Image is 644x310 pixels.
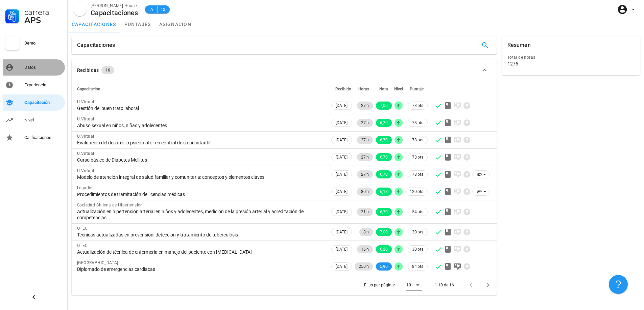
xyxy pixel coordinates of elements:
button: Página siguiente [482,279,494,291]
div: Procedimientos de tramitación de licencias médicas [77,191,325,197]
span: 84 pts [412,263,423,270]
a: Calificaciones [3,130,65,146]
span: Capacitación [77,87,100,91]
div: APS [24,16,62,24]
span: 6,18 [380,188,388,196]
span: 7,00 [380,228,388,236]
span: [DATE] [336,153,348,161]
span: 30 pts [412,246,423,253]
span: [DATE] [336,263,348,270]
th: Nivel [393,81,404,97]
span: 54 pts [412,208,423,215]
div: Actualización en hipertensión arterial en niños y adolecentes, medición de la presión arterial y ... [77,208,325,221]
span: 78 pts [412,154,423,161]
span: Recibido [335,87,351,91]
span: U.Virtual [77,117,94,121]
span: 7,00 [380,102,388,110]
a: asignación [155,16,196,32]
div: Gestión del buen trato laboral [77,105,325,111]
th: Recibido [330,81,353,97]
div: Total de horas [507,54,635,61]
span: 27 h [361,102,369,110]
span: Nota [379,87,388,91]
span: U.Virtual [77,100,94,104]
span: U.Virtual [77,134,94,139]
div: Abuso sexual en niños, niñas y adolecentes [77,122,325,129]
span: [DATE] [336,119,348,126]
span: Puntaje [410,87,424,91]
span: [DATE] [336,102,348,109]
div: Recibidas [77,66,99,74]
span: 6,20 [380,245,388,253]
span: [DATE] [336,136,348,144]
span: 27 h [361,136,369,144]
span: 16 [105,66,110,74]
span: [DATE] [336,188,348,195]
div: 1-10 de 16 [435,282,454,288]
span: Sociedad Chilena de Hipertensión [77,203,143,207]
div: Demo [24,40,62,46]
span: U.Virtual [77,168,94,173]
div: Nivel [24,117,62,123]
div: Experiencia [24,82,62,88]
span: [DATE] [336,228,348,236]
span: 250 h [359,262,369,271]
div: Resumen [507,36,531,54]
div: Capacitaciones [91,9,138,17]
th: Capacitación [72,81,330,97]
span: 27 h [361,153,369,161]
span: Horas [358,87,369,91]
span: Nivel [394,87,403,91]
span: 12 [160,6,166,13]
div: avatar [73,3,87,16]
div: Capacitación [24,100,62,105]
div: Técnicas actualizadas en prevensión, detección y tratamiento de tuberculosis [77,232,325,238]
span: 27 h [361,119,369,127]
div: Modelo de atención integral de salud familiar y comunitaria: conceptos y elementos claves [77,174,325,180]
a: capacitaciones [68,16,120,32]
span: [DATE] [336,171,348,178]
span: 30 pts [412,229,423,235]
span: 21 h [361,208,369,216]
span: 5,90 [380,262,388,271]
div: Actualización de técnica de enfermería en manejo del paciente con [MEDICAL_DATA] [77,249,325,255]
th: Puntaje [404,81,429,97]
th: Nota [374,81,393,97]
span: 6,70 [380,170,388,178]
a: Nivel [3,112,65,128]
span: 8 h [363,228,369,236]
span: [DATE] [336,208,348,216]
span: 120 pts [410,188,423,195]
span: 6,70 [380,136,388,144]
span: OTEC [77,243,88,248]
div: 10 [406,282,411,288]
span: 78 pts [412,119,423,126]
div: Datos [24,65,62,70]
span: 78 pts [412,171,423,178]
div: Capacitaciones [77,36,115,54]
a: Datos [3,59,65,76]
span: 78 pts [412,102,423,109]
span: [GEOGRAPHIC_DATA] [77,260,118,265]
button: Recibidas 16 [72,59,497,81]
th: Horas [353,81,374,97]
div: [PERSON_NAME] House [91,2,138,9]
div: 10Filas por página: [406,280,422,290]
span: 6,70 [380,208,388,216]
a: Capacitación [3,94,65,111]
span: 27 h [361,170,369,178]
span: 78 pts [412,137,423,143]
span: U.Virtual [77,151,94,156]
span: 6,70 [380,153,388,161]
div: 1276 [507,61,518,67]
span: A [149,6,154,13]
span: 80 h [361,188,369,196]
span: [DATE] [336,246,348,253]
div: Carrera [24,8,62,16]
span: 6,20 [380,119,388,127]
div: Calificaciones [24,135,62,140]
div: Curso básico de Diabetes Mellitus [77,157,325,163]
div: Evaluación del desarrollo psicomotor en control de salud infantil [77,140,325,146]
span: OTEC [77,226,88,231]
div: Diplomado de emergencias cardiacas [77,266,325,272]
